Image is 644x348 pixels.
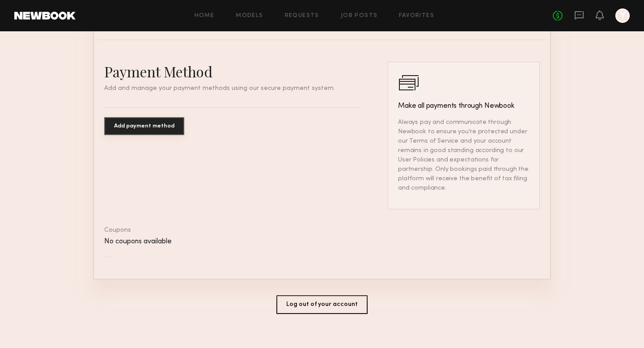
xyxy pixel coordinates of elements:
[399,13,434,19] a: Favorites
[236,13,263,19] a: Models
[195,13,215,19] a: Home
[104,238,540,246] div: No coupons available
[398,101,530,111] h3: Make all payments through Newbook
[276,295,368,314] button: Log out of your account
[285,13,319,19] a: Requests
[615,8,630,23] a: Y
[104,62,361,81] h2: Payment Method
[341,13,378,19] a: Job Posts
[398,118,530,193] p: Always pay and communicate through Newbook to ensure you’re protected under our Terms of Service ...
[104,117,184,135] button: Add payment method
[104,227,540,233] div: Coupons
[104,85,361,92] p: Add and manage your payment methods using our secure payment system.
